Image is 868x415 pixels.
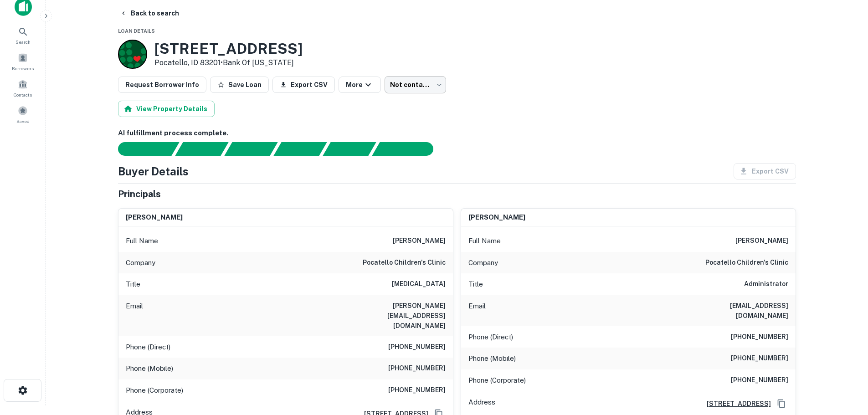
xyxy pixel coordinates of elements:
[126,342,170,353] p: Phone (Direct)
[372,142,444,156] div: AI fulfillment process complete.
[272,77,335,93] button: Export CSV
[393,236,446,246] h6: [PERSON_NAME]
[3,102,43,127] a: Saved
[731,332,788,343] h6: [PHONE_NUMBER]
[154,40,303,57] h3: [STREET_ADDRESS]
[175,142,228,156] div: Your request is received and processing...
[224,142,277,156] div: Documents found, AI parsing details...
[118,163,189,179] h4: Buyer Details
[339,77,381,93] button: More
[775,397,788,410] button: Copy Address
[468,212,525,223] h6: [PERSON_NAME]
[468,375,526,386] p: Phone (Corporate)
[126,279,140,290] p: Title
[468,301,486,321] p: Email
[154,57,303,68] p: Pocatello, ID 83201 •
[16,118,30,125] span: Saved
[126,363,173,374] p: Phone (Mobile)
[126,236,158,246] p: Full Name
[679,301,788,321] h6: [EMAIL_ADDRESS][DOMAIN_NAME]
[468,397,495,410] p: Address
[735,236,788,246] h6: [PERSON_NAME]
[107,142,175,156] div: Sending borrower request to AI...
[3,49,43,74] a: Borrowers
[363,257,446,268] h6: pocatello children's clinic
[118,77,206,93] button: Request Borrower Info
[118,101,215,117] button: View Property Details
[15,38,31,46] span: Search
[126,257,155,268] p: Company
[273,142,327,156] div: Principals found, AI now looking for contact information...
[126,385,183,396] p: Phone (Corporate)
[744,279,788,290] h6: Administrator
[126,301,143,331] p: Email
[388,342,446,353] h6: [PHONE_NUMBER]
[116,5,183,21] button: Back to search
[699,399,771,409] a: [STREET_ADDRESS]
[468,353,516,364] p: Phone (Mobile)
[323,142,376,156] div: Principals found, still searching for contact information. This may take time...
[468,257,498,268] p: Company
[3,23,43,47] a: Search
[392,279,446,290] h6: [MEDICAL_DATA]
[385,76,446,93] div: Not contacted
[12,65,34,72] span: Borrowers
[731,353,788,364] h6: [PHONE_NUMBER]
[118,187,161,201] h5: Principals
[731,375,788,386] h6: [PHONE_NUMBER]
[126,212,183,223] h6: [PERSON_NAME]
[118,128,796,138] h6: AI fulfillment process complete.
[336,301,446,331] h6: [PERSON_NAME][EMAIL_ADDRESS][DOMAIN_NAME]
[468,332,513,343] p: Phone (Direct)
[14,91,32,98] span: Contacts
[822,342,868,386] iframe: Chat Widget
[388,385,446,396] h6: [PHONE_NUMBER]
[223,58,294,67] a: Bank Of [US_STATE]
[388,363,446,374] h6: [PHONE_NUMBER]
[468,279,483,290] p: Title
[3,76,43,100] a: Contacts
[210,77,269,93] button: Save Loan
[468,236,501,246] p: Full Name
[705,257,788,268] h6: pocatello children's clinic
[118,28,155,34] span: Loan Details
